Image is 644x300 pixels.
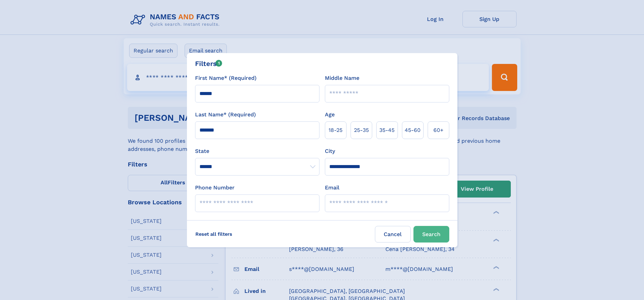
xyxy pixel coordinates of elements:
[325,184,339,192] label: Email
[195,59,222,69] div: Filters
[329,126,342,134] span: 18‑25
[195,111,256,119] label: Last Name* (Required)
[325,147,335,155] label: City
[375,226,411,243] label: Cancel
[354,126,369,134] span: 25‑35
[191,226,237,242] label: Reset all filters
[325,74,359,82] label: Middle Name
[195,147,319,155] label: State
[195,74,257,82] label: First Name* (Required)
[325,111,335,119] label: Age
[379,126,395,134] span: 35‑45
[433,126,444,134] span: 60+
[405,126,421,134] span: 45‑60
[413,226,449,243] button: Search
[195,184,235,192] label: Phone Number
